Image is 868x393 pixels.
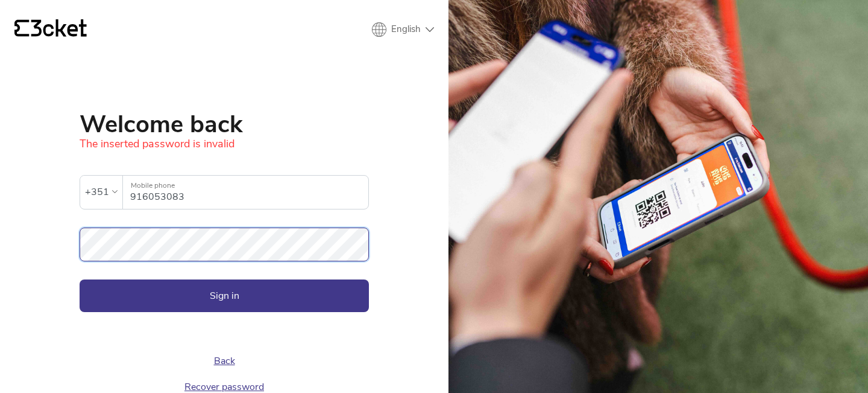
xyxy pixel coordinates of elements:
[14,19,87,40] a: {' '}
[80,280,369,312] button: Sign in
[85,183,109,201] div: +351
[80,112,369,136] h1: Welcome back
[123,176,368,196] label: Mobile phone
[80,228,369,248] label: Password
[214,354,235,368] a: Back
[14,20,29,37] g: {' '}
[80,136,369,151] div: The inserted password is invalid
[130,176,368,209] input: Mobile phone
